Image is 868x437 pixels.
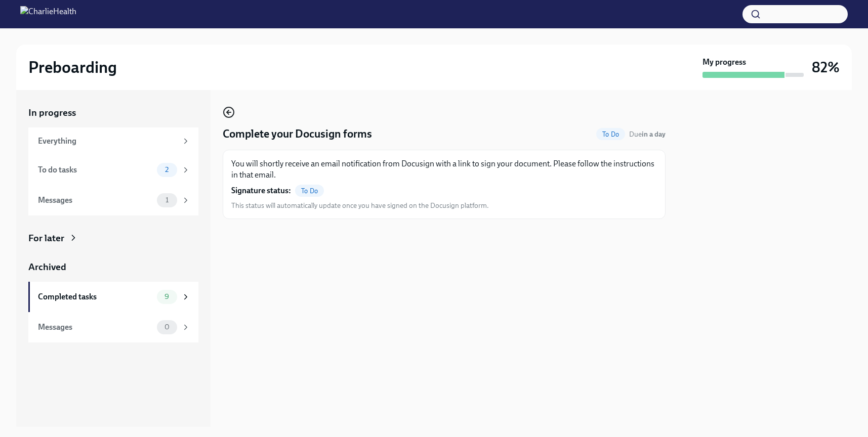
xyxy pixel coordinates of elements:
[158,323,176,331] span: 0
[231,185,291,196] strong: Signature status:
[28,106,198,119] a: In progress
[28,185,198,215] a: Messages1
[223,126,372,142] h4: Complete your Docusign forms
[596,130,625,138] span: To Do
[231,158,657,181] p: You will shortly receive an email notification from Docusign with a link to sign your document. P...
[38,195,153,206] div: Messages
[28,127,198,155] a: Everything
[38,322,153,333] div: Messages
[28,155,198,185] a: To do tasks2
[629,129,666,139] span: September 17th, 2025 09:00
[28,232,198,245] a: For later
[38,136,177,147] div: Everything
[295,187,324,195] span: To Do
[28,260,198,274] a: Archived
[158,293,175,300] span: 9
[28,282,198,312] a: Completed tasks9
[28,312,198,342] a: Messages0
[38,291,153,302] div: Completed tasks
[642,130,666,139] strong: in a day
[28,232,64,245] div: For later
[629,130,666,139] span: Due
[159,166,175,173] span: 2
[159,196,175,204] span: 1
[28,57,117,77] h2: Preboarding
[702,57,746,68] strong: My progress
[812,58,840,76] h3: 82%
[38,164,153,176] div: To do tasks
[231,201,489,210] span: This status will automatically update once you have signed on the Docusign platform.
[20,6,76,22] img: CharlieHealth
